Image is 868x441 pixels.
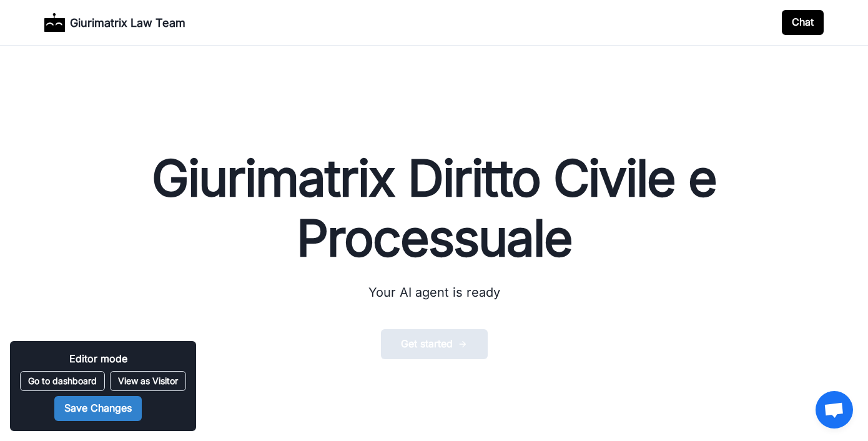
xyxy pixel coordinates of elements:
button: Save Changes [54,396,142,421]
a: LogoGiurimatrix Law Team [44,13,185,32]
span: Giurimatrix Diritto Civile e Processuale [134,146,734,270]
button: View as Visitor [110,371,186,391]
img: Logo [44,13,65,32]
div: Aprire la chat [816,391,853,429]
p: Giurimatrix Law Team [70,14,185,31]
p: Editor mode [69,351,127,366]
span: Your AI agent is ready [368,280,500,304]
button: Chat [782,10,824,35]
button: Go to dashboard [20,371,105,391]
button: Get started [381,329,488,359]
